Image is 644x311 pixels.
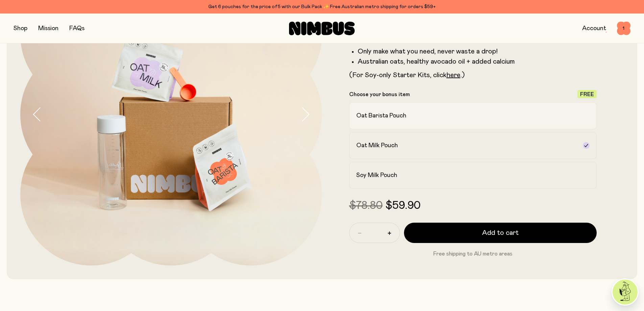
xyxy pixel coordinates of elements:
span: Free [580,92,594,97]
p: Free shipping to AU metro areas [349,250,597,258]
p: (For Soy-only Starter Kits, click .) [349,71,597,79]
a: FAQs [69,25,85,31]
p: Choose your bonus item [349,91,410,98]
span: $78.80 [349,200,383,211]
li: Australian oats, healthy avocado oil + added calcium [358,58,597,66]
h2: Oat Milk Pouch [356,141,398,150]
span: Add to cart [482,228,519,238]
button: Add to cart [404,223,597,243]
li: Only make what you need, never waste a drop! [358,47,597,55]
button: 1 [617,22,630,35]
h2: Soy Milk Pouch [356,171,397,179]
span: $59.90 [385,200,421,211]
a: here [447,72,460,79]
div: Get 6 pouches for the price of 5 with our Bulk Pack ✨ Free Australian metro shipping for orders $59+ [14,3,630,11]
h2: Oat Barista Pouch [356,112,406,120]
a: Account [582,25,606,31]
img: agent [613,280,638,305]
a: Mission [38,25,58,31]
